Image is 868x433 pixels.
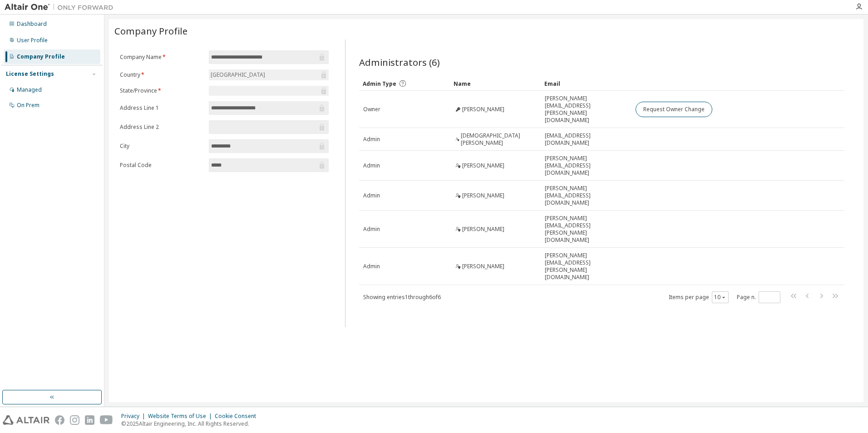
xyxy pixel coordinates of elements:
[714,294,726,301] button: 10
[544,76,628,91] div: Email
[545,215,627,244] span: [PERSON_NAME][EMAIL_ADDRESS][PERSON_NAME][DOMAIN_NAME]
[545,132,627,147] span: [EMAIL_ADDRESS][DOMAIN_NAME]
[148,413,215,420] div: Website Terms of Use
[120,104,203,112] label: Address Line 1
[6,70,54,78] div: License Settings
[121,413,148,420] div: Privacy
[545,95,627,124] span: [PERSON_NAME][EMAIL_ADDRESS][PERSON_NAME][DOMAIN_NAME]
[545,252,627,281] span: [PERSON_NAME][EMAIL_ADDRESS][PERSON_NAME][DOMAIN_NAME]
[363,106,380,113] span: Owner
[17,37,48,44] div: User Profile
[669,291,729,303] span: Items per page
[363,192,380,199] span: Admin
[120,143,203,150] label: City
[120,162,203,169] label: Postal Code
[363,162,380,169] span: Admin
[462,192,504,199] span: [PERSON_NAME]
[462,162,504,169] span: [PERSON_NAME]
[454,76,537,91] div: Name
[363,263,380,270] span: Admin
[5,3,118,12] img: Altair One
[737,291,780,303] span: Page n.
[462,106,504,113] span: [PERSON_NAME]
[17,53,65,60] div: Company Profile
[100,415,113,425] img: youtube.svg
[359,56,440,69] span: Administrators (6)
[209,70,266,80] div: [GEOGRAPHIC_DATA]
[545,155,627,177] span: [PERSON_NAME][EMAIL_ADDRESS][DOMAIN_NAME]
[120,54,203,61] label: Company Name
[636,102,712,117] button: Request Owner Change
[17,86,42,93] div: Managed
[215,413,261,420] div: Cookie Consent
[121,420,261,428] p: © 2025 Altair Engineering, Inc. All Rights Reserved.
[3,415,49,425] img: altair_logo.svg
[545,185,627,207] span: [PERSON_NAME][EMAIL_ADDRESS][DOMAIN_NAME]
[17,20,47,28] div: Dashboard
[363,226,380,233] span: Admin
[209,69,329,80] div: [GEOGRAPHIC_DATA]
[114,25,187,37] span: Company Profile
[462,263,504,270] span: [PERSON_NAME]
[120,87,203,94] label: State/Province
[120,123,203,131] label: Address Line 2
[462,226,504,233] span: [PERSON_NAME]
[363,80,396,88] span: Admin Type
[85,415,94,425] img: linkedin.svg
[70,415,79,425] img: instagram.svg
[363,293,441,301] span: Showing entries 1 through 6 of 6
[363,136,380,143] span: Admin
[17,102,39,109] div: On Prem
[461,132,537,147] span: [DEMOGRAPHIC_DATA][PERSON_NAME]
[120,71,203,79] label: Country
[55,415,64,425] img: facebook.svg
